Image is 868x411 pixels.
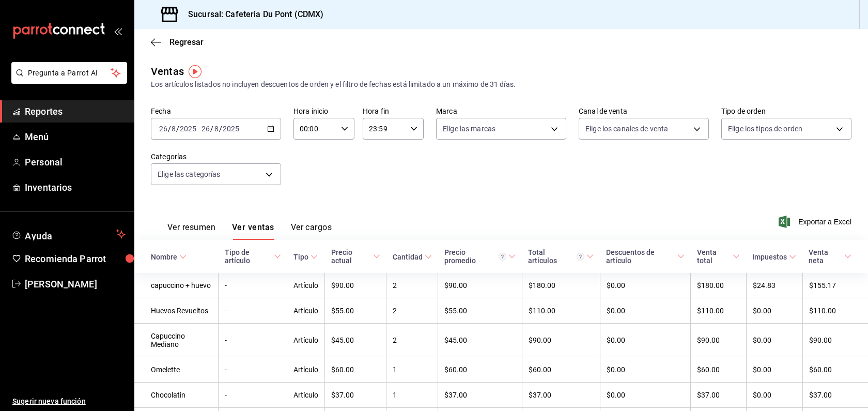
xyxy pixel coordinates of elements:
div: Precio promedio [444,248,507,265]
span: Venta neta [809,248,851,265]
td: $0.00 [600,298,691,324]
a: Pregunta a Parrot AI [7,75,127,86]
td: $60.00 [438,357,522,383]
span: Inventarios [25,180,126,194]
td: capuccino + huevo [134,273,219,298]
div: navigation tabs [167,222,332,240]
div: Ventas [151,64,184,79]
td: Capuccino Mediano [134,324,219,357]
span: - [198,125,200,133]
label: Categorías [151,153,281,160]
button: Exportar a Excel [781,216,851,228]
div: Precio actual [331,248,371,265]
span: Pregunta a Parrot AI [28,68,111,79]
td: Artículo [287,383,325,408]
label: Canal de venta [579,108,709,115]
div: Descuentos de artículo [606,248,675,265]
span: Precio promedio [444,248,516,265]
td: $155.17 [802,273,868,298]
td: - [219,273,287,298]
td: $110.00 [802,298,868,324]
td: $0.00 [746,298,802,324]
td: $55.00 [325,298,386,324]
td: $37.00 [802,383,868,408]
div: Venta neta [809,248,842,265]
div: Cantidad [393,253,423,261]
td: $0.00 [600,273,691,298]
td: $90.00 [438,273,522,298]
div: Total artículos [528,248,584,265]
label: Hora fin [363,108,424,115]
td: Artículo [287,273,325,298]
td: - [219,298,287,324]
svg: Precio promedio = Total artículos / cantidad [499,253,506,261]
span: Regresar [169,37,204,47]
td: 2 [386,298,438,324]
span: Tipo de artículo [225,248,281,265]
td: $90.00 [802,324,868,357]
td: $55.00 [438,298,522,324]
td: $90.00 [522,324,600,357]
td: $90.00 [691,324,746,357]
div: Impuestos [752,253,787,261]
input: ---- [179,125,197,133]
td: $37.00 [438,383,522,408]
span: Personal [25,155,126,169]
input: -- [214,125,219,133]
span: Reportes [25,104,126,118]
td: $0.00 [746,383,802,408]
span: / [210,125,213,133]
button: Ver cargos [291,222,332,240]
span: / [176,125,179,133]
svg: El total artículos considera cambios de precios en los artículos así como costos adicionales por ... [577,253,584,261]
td: $60.00 [802,357,868,383]
span: Elige las marcas [443,124,495,134]
div: Venta total [697,248,731,265]
span: Recomienda Parrot [25,252,126,266]
button: open_drawer_menu [114,27,122,35]
img: Tooltip marker [189,65,202,78]
div: Los artículos listados no incluyen descuentos de orden y el filtro de fechas está limitado a un m... [151,79,851,90]
td: $37.00 [325,383,386,408]
td: $110.00 [522,298,600,324]
span: Sugerir nueva función [12,396,126,407]
span: Precio actual [331,248,380,265]
button: Ver ventas [232,222,274,240]
td: $0.00 [600,383,691,408]
span: / [168,125,171,133]
td: Huevos Revueltos [134,298,219,324]
td: $37.00 [522,383,600,408]
td: - [219,324,287,357]
td: $110.00 [691,298,746,324]
label: Hora inicio [293,108,354,115]
td: Artículo [287,357,325,383]
div: Tipo de artículo [225,248,272,265]
button: Ver resumen [167,222,215,240]
span: Elige los canales de venta [585,124,668,134]
span: Elige las categorías [158,169,221,179]
span: Tipo [293,253,318,261]
span: Menú [25,130,126,144]
td: 1 [386,383,438,408]
td: Artículo [287,298,325,324]
span: Cantidad [393,253,432,261]
td: $0.00 [600,357,691,383]
td: Chocolatin [134,383,219,408]
td: $60.00 [325,357,386,383]
button: Regresar [151,37,204,47]
td: $180.00 [522,273,600,298]
td: $90.00 [325,273,386,298]
span: Total artículos [528,248,594,265]
td: - [219,357,287,383]
span: Elige los tipos de orden [728,124,802,134]
td: $45.00 [325,324,386,357]
td: $60.00 [691,357,746,383]
td: 2 [386,324,438,357]
span: Nombre [151,253,187,261]
td: Omelette [134,357,219,383]
td: $24.83 [746,273,802,298]
td: 1 [386,357,438,383]
input: -- [201,125,210,133]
